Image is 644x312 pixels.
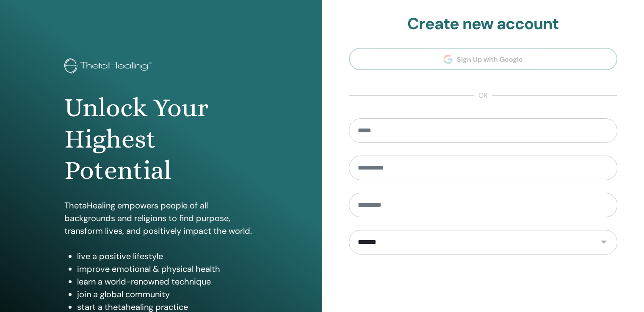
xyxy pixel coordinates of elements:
[77,288,258,301] li: join a global community
[77,275,258,288] li: learn a world-renowned technique
[64,92,258,186] h1: Unlock Your Highest Potential
[77,263,258,275] li: improve emotional & physical health
[77,250,258,263] li: live a positive lifestyle
[349,14,618,34] h2: Create new account
[474,90,492,101] span: or
[419,267,547,300] iframe: reCAPTCHA
[64,199,258,237] p: ThetaHealing empowers people of all backgrounds and religions to find purpose, transform lives, a...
